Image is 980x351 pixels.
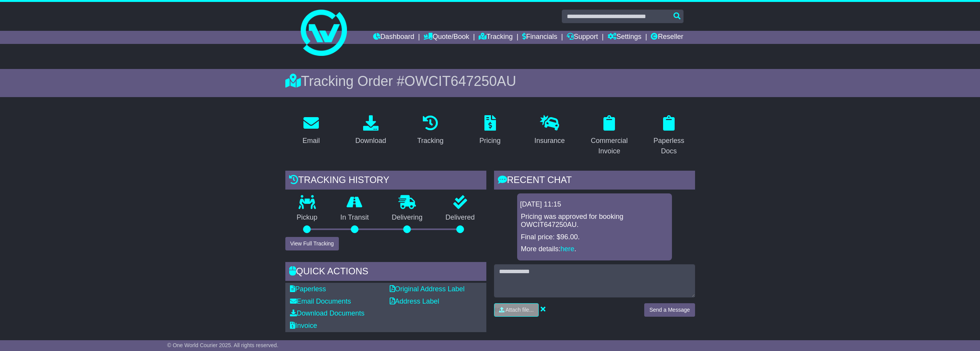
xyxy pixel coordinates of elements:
p: Pricing was approved for booking OWCIT647250AU. [521,213,668,229]
a: Quote/Book [424,31,469,44]
p: Pickup [285,213,329,222]
span: © One World Courier 2025. All rights reserved. [167,342,278,348]
a: Commercial Invoice [583,113,635,159]
a: Support [567,31,598,44]
a: Financials [522,31,557,44]
span: OWCIT647250AU [404,73,516,89]
div: [DATE] 11:15 [520,200,669,209]
button: View Full Tracking [285,237,339,250]
a: Paperless [290,285,326,293]
div: Download [355,136,386,146]
p: Delivering [380,213,434,222]
div: Paperless Docs [648,136,690,156]
a: Settings [608,31,642,44]
a: Email [297,113,325,149]
div: Email [302,136,320,146]
p: Delivered [434,213,486,222]
p: Final price: $96.00. [521,233,668,242]
p: In Transit [329,213,380,222]
a: Original Address Label [390,285,465,293]
a: Tracking [479,31,513,44]
a: here [561,245,575,253]
div: Quick Actions [285,262,486,283]
div: Tracking history [285,171,486,191]
div: RECENT CHAT [494,171,695,191]
a: Paperless Docs [643,113,695,159]
a: Address Label [390,297,439,305]
a: Reseller [651,31,683,44]
button: Send a Message [644,303,695,317]
p: More details: . [521,245,668,254]
div: Tracking Order # [285,73,695,89]
a: Download Documents [290,309,365,317]
a: Tracking [412,113,448,149]
div: Insurance [534,136,565,146]
a: Pricing [474,113,506,149]
div: Tracking [417,136,443,146]
a: Invoice [290,322,317,329]
a: Email Documents [290,297,351,305]
div: Pricing [479,136,501,146]
a: Insurance [529,113,570,149]
div: Commercial Invoice [588,136,630,156]
a: Dashboard [373,31,414,44]
a: Download [350,113,391,149]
